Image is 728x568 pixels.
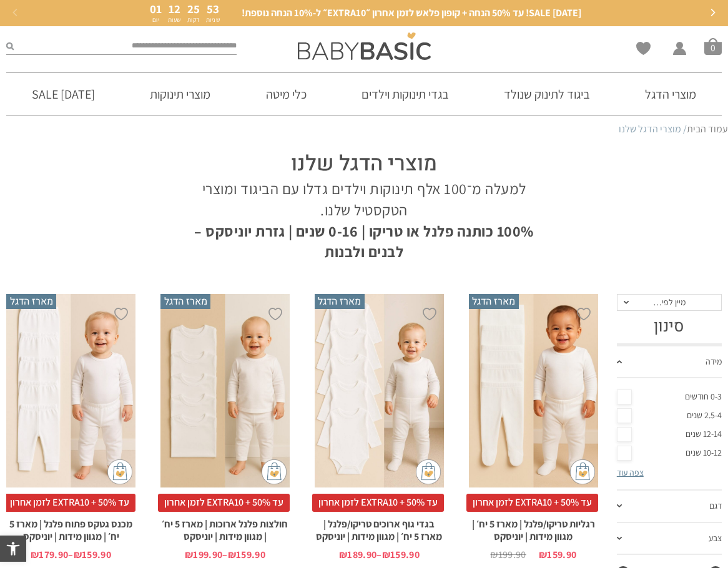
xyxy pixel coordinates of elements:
span: עד 50% + EXTRA10 לזמן אחרון [312,494,444,511]
bdi: 199.90 [490,548,526,561]
a: מידה [617,346,722,379]
h3: סינון [617,317,722,336]
img: cat-mini-atc.png [262,459,287,484]
a: צבע [617,523,722,556]
button: Next [703,4,722,22]
span: עד 50% + EXTRA10 לזמן אחרון [466,494,598,511]
span: ₪ [31,548,39,561]
span: Wishlist [636,42,651,59]
span: ₪ [339,548,347,561]
strong: 100% כותנה פלנל או טריקו | 0-16 שנים | גזרת יוניסקס – לבנים ולבנות [194,221,534,262]
span: 01 [150,1,162,16]
span: ₪ [490,548,498,561]
a: עמוד הבית [687,122,728,135]
a: מארז הדגל מכנס גטקס פתוח פלנל | מארז 5 יח׳ | מגוון מידות | יוניסקס עד 50% + EXTRA10 לזמן אחרוןמכנ... [6,294,135,560]
a: מוצרי תינוקות [131,73,229,115]
span: ₪ [228,548,236,561]
span: ₪ [185,548,193,561]
bdi: 189.90 [339,548,376,561]
span: מיין לפי… [653,296,686,308]
span: 12 [169,1,180,16]
span: מארז הדגל [315,294,365,309]
bdi: 159.90 [382,548,420,561]
img: cat-mini-atc.png [107,459,132,484]
span: 53 [207,1,219,16]
img: cat-mini-atc.png [416,459,441,484]
h2: רגליות טריקו/פלנל | מארז 5 יח׳ | מגוון מידות | יוניסקס [469,512,598,544]
span: ₪ [539,548,547,561]
p: יום [150,17,162,23]
bdi: 159.90 [74,548,111,561]
span: 25 [187,1,200,16]
a: [DATE] SALE [13,73,114,115]
img: Baby Basic בגדי תינוקות וילדים אונליין [298,32,431,60]
bdi: 179.90 [31,548,68,561]
img: cat-mini-atc.png [570,459,595,484]
a: צפה עוד [617,467,644,478]
p: שניות [206,17,220,23]
span: ₪ [382,548,390,561]
span: – [68,550,73,560]
a: Wishlist [636,42,651,55]
span: סל קניות [704,37,722,55]
span: ₪ [74,548,82,561]
a: כלי מיטה [247,73,325,115]
span: מארז הדגל [469,294,519,309]
span: עד 50% + EXTRA10 לזמן אחרון [158,494,290,511]
span: מארז הדגל [160,294,210,309]
a: 12-14 שנים [617,425,722,444]
a: מארז הדגל בגדי גוף ארוכים טריקו/פלנל | מארז 5 יח׳ | מגוון מידות | יוניסקס עד 50% + EXTRA10 לזמן א... [315,294,444,560]
p: למעלה מ־100 אלף תינוקות וילדים גדלו עם הביגוד ומוצרי הטקסטיל שלנו. [186,179,542,262]
a: מוצרי הדגל [626,73,715,115]
h2: מכנס גטקס פתוח פלנל | מארז 5 יח׳ | מגוון מידות | יוניסקס [6,512,135,544]
h2: בגדי גוף ארוכים טריקו/פלנל | מארז 5 יח׳ | מגוון מידות | יוניסקס [315,512,444,544]
span: עד 50% + EXTRA10 לזמן אחרון [4,494,135,511]
h1: מוצרי הדגל שלנו [186,149,542,179]
a: בגדי תינוקות וילדים [343,73,468,115]
a: ביגוד לתינוק שנולד [485,73,609,115]
p: שעות [168,17,181,23]
a: מארז הדגל חולצות פלנל ארוכות | מארז 5 יח׳ | מגוון מידות | יוניסקס עד 50% + EXTRA10 לזמן אחרוןחולצ... [160,294,290,560]
span: – [222,550,227,560]
span: מארז הדגל [6,294,56,309]
a: סל קניות0 [704,37,722,55]
bdi: 159.90 [539,548,576,561]
bdi: 159.90 [228,548,265,561]
a: 0-3 חודשים [617,388,722,406]
bdi: 199.90 [185,548,222,561]
span: – [376,550,381,560]
a: 10-12 שנים [617,444,722,463]
a: מארז הדגל רגליות טריקו/פלנל | מארז 5 יח׳ | מגוון מידות | יוניסקס עד 50% + EXTRA10 לזמן אחרוןרגליו... [469,294,598,560]
h2: חולצות פלנל ארוכות | מארז 5 יח׳ | מגוון מידות | יוניסקס [160,512,290,544]
span: [DATE] SALE! עד 50% הנחה + קופון פלאש לזמן אחרון ״EXTRA10״ ל-10% הנחה נוספת! [242,6,581,20]
p: דקות [187,17,200,23]
a: [DATE] SALE! עד 50% הנחה + קופון פלאש לזמן אחרון ״EXTRA10״ ל-10% הנחה נוספת!01יום12שעות25דקות53שניות [19,3,709,23]
a: דגם [617,491,722,523]
a: 2.5-4 שנים [617,406,722,425]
